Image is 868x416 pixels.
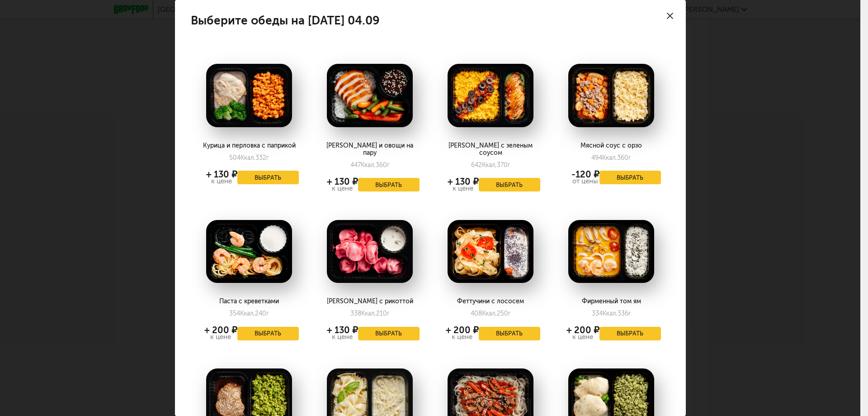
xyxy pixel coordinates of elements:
span: Ккал, [602,154,617,162]
button: Выбрать [358,327,420,340]
div: 447 360 [350,161,390,169]
div: к цене [327,334,358,340]
div: Паста с креветками [199,298,298,305]
img: big_tsROXB5P9kwqKV4s.png [327,220,413,283]
button: Выбрать [479,178,540,191]
div: 338 210 [350,310,390,317]
div: 334 336 [592,310,631,317]
span: Ккал, [361,161,376,169]
span: Ккал, [482,161,497,169]
div: к цене [566,334,599,340]
div: -120 ₽ [571,171,599,178]
div: 354 240 [229,310,269,317]
div: к цене [204,334,237,340]
div: к цене [327,185,358,192]
div: Феттучини с лососем [441,298,540,305]
img: big_k3p6ZzefZiWbRnq6.png [568,64,654,127]
button: Выбрать [237,327,299,340]
span: г [508,310,511,317]
div: Мясной соус с орзо [561,142,660,149]
div: + 200 ₽ [446,326,479,334]
div: 408 250 [471,310,511,317]
div: + 200 ₽ [204,326,237,334]
div: к цене [446,334,479,340]
span: г [628,154,631,162]
div: + 130 ₽ [206,171,237,178]
span: г [508,161,510,169]
span: г [387,161,390,169]
div: к цене [206,178,237,185]
span: Ккал, [240,310,255,317]
img: big_zfTIOZEUAEpp1bIA.png [448,220,533,283]
span: Ккал, [603,310,618,317]
button: Выбрать [237,171,299,184]
img: big_FxBMG84O23OZMs5i.png [206,64,292,127]
h4: Выберите обеды на [DATE] 04.09 [191,16,380,25]
button: Выбрать [599,327,661,340]
div: [PERSON_NAME] с зеленым соусом [441,142,540,157]
button: Выбрать [358,178,420,191]
div: [PERSON_NAME] с рикоттой [320,298,419,305]
div: Курица и перловка с паприкой [199,142,298,149]
div: [PERSON_NAME] и овощи на пару [320,142,419,157]
button: Выбрать [479,327,540,340]
div: 642 370 [471,161,510,169]
img: big_dqm4sDYWqXhf7DRj.png [448,64,533,127]
img: big_UJ6eXCyCrJ1P9zEK.png [568,220,654,283]
div: Фирменный том ям [561,298,660,305]
div: 494 360 [591,154,631,162]
span: г [387,310,390,317]
button: Выбрать [599,171,661,184]
span: Ккал, [482,310,497,317]
span: Ккал, [361,310,376,317]
div: к цене [448,185,479,192]
img: big_A3yx2kA4FlQHMINr.png [206,220,292,283]
div: + 200 ₽ [566,326,599,334]
span: г [266,154,269,162]
div: 504 332 [229,154,269,162]
div: + 130 ₽ [327,178,358,185]
span: г [628,310,631,317]
div: от цены [571,178,599,185]
span: г [266,310,269,317]
span: Ккал, [241,154,255,162]
div: + 130 ₽ [448,178,479,185]
div: + 130 ₽ [327,326,358,334]
img: big_e56BhF6XTzQqoAPb.png [327,64,413,127]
